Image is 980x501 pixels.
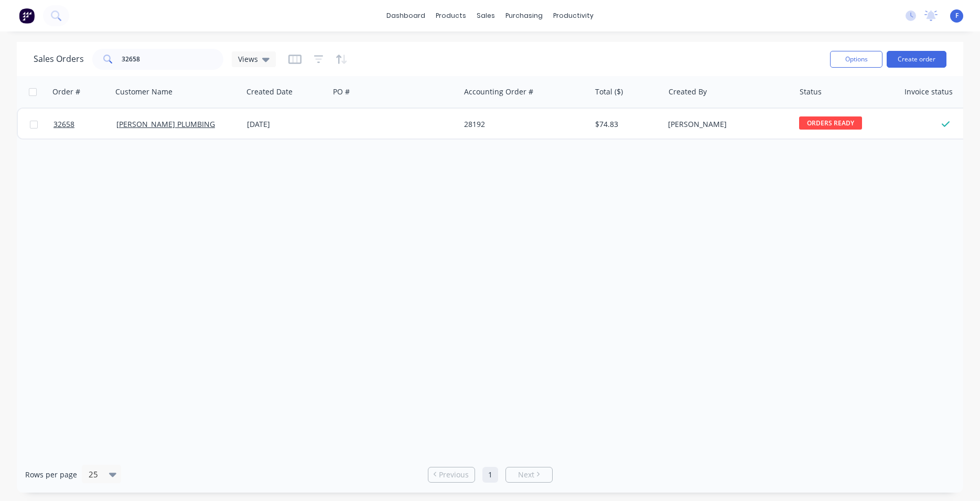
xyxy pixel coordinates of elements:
input: Search... [122,49,224,70]
img: Factory [19,8,35,24]
div: $74.83 [595,119,656,130]
div: Created Date [246,87,293,97]
a: [PERSON_NAME] PLUMBING [116,119,215,129]
div: PO # [333,87,350,97]
div: products [430,8,471,24]
div: productivity [548,8,599,24]
a: Next page [506,470,552,480]
div: Customer Name [115,87,173,97]
span: Next [518,470,534,480]
div: [DATE] [247,119,325,130]
button: Options [830,51,882,68]
span: Rows per page [25,470,77,480]
a: dashboard [381,8,430,24]
div: Order # [52,87,80,97]
a: Previous page [428,470,475,480]
div: Total ($) [595,87,623,97]
span: F [955,11,959,20]
ul: Pagination [424,467,557,483]
div: Created By [669,87,707,97]
div: sales [471,8,500,24]
span: ORDERS READY [799,116,862,130]
h1: Sales Orders [34,54,84,64]
div: Status [800,87,822,97]
div: purchasing [500,8,548,24]
button: Create order [887,51,946,68]
span: Views [238,54,258,65]
a: Page 1 is your current page [482,467,498,483]
div: Accounting Order # [464,87,533,97]
div: 28192 [464,119,580,130]
div: Invoice status [904,87,953,97]
span: 32658 [53,119,74,130]
div: [PERSON_NAME] [668,119,784,130]
span: Previous [439,470,469,480]
a: 32658 [53,109,116,140]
